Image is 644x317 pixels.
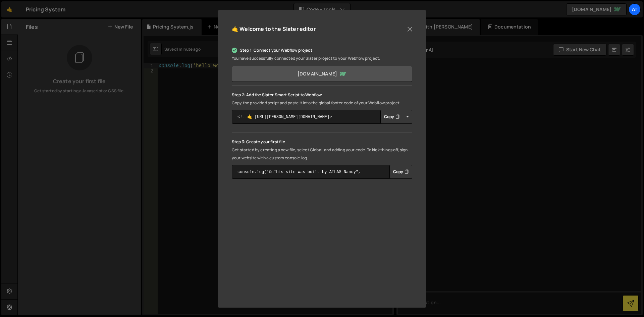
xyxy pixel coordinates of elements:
p: Get started by creating a new file, select Global, and adding your code. To kick things off, sign... [232,146,412,162]
div: Button group with nested dropdown [380,110,412,124]
textarea: console.log("%cThis site was built by ATLAS Nancy", "background:blue;color:#fff;padding: 8px;"); [232,165,412,179]
p: Step 3: Create your first file [232,138,412,146]
p: Step 2: Add the Slater Smart Script to Webflow [232,91,412,99]
h5: 🤙 Welcome to the Slater editor [232,24,316,34]
p: Copy the provided script and paste it into the global footer code of your Webflow project. [232,99,412,107]
a: [DOMAIN_NAME] [232,66,412,82]
iframe: YouTube video player [232,194,412,296]
button: Copy [389,165,412,179]
a: AT [629,3,641,15]
div: Button group with nested dropdown [389,165,412,179]
p: Step 1: Connect your Webflow project [232,46,412,54]
p: You have successfully connected your Slater project to your Webflow project. [232,54,412,62]
button: Close [405,24,415,34]
button: Copy [380,110,403,124]
textarea: <!--🤙 [URL][PERSON_NAME][DOMAIN_NAME]> <script>document.addEventListener("DOMContentLoaded", func... [232,110,412,124]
